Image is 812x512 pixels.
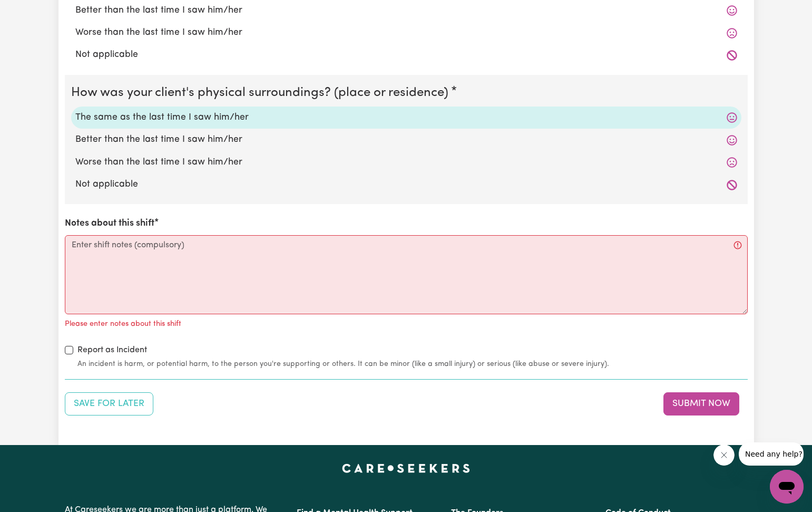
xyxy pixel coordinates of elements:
iframe: Message from company [739,442,804,466]
iframe: Close message [713,445,735,466]
label: Better than the last time I saw him/her [75,133,737,147]
label: Better than the last time I saw him/her [75,4,737,17]
label: Not applicable [75,178,737,191]
label: Notes about this shift [65,217,154,230]
label: Worse than the last time I saw him/her [75,26,737,40]
small: An incident is harm, or potential harm, to the person you're supporting or others. It can be mino... [77,359,748,370]
legend: How was your client's physical surroundings? (place or residence) [71,83,453,102]
a: Careseekers home page [342,464,470,472]
button: Save your job report [65,392,153,416]
label: Not applicable [75,48,737,62]
iframe: Button to launch messaging window [770,470,804,504]
label: The same as the last time I saw him/her [75,111,737,124]
button: Submit your job report [663,392,739,416]
p: Please enter notes about this shift [65,318,181,330]
label: Worse than the last time I saw him/her [75,156,737,169]
label: Report as Incident [77,344,147,356]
